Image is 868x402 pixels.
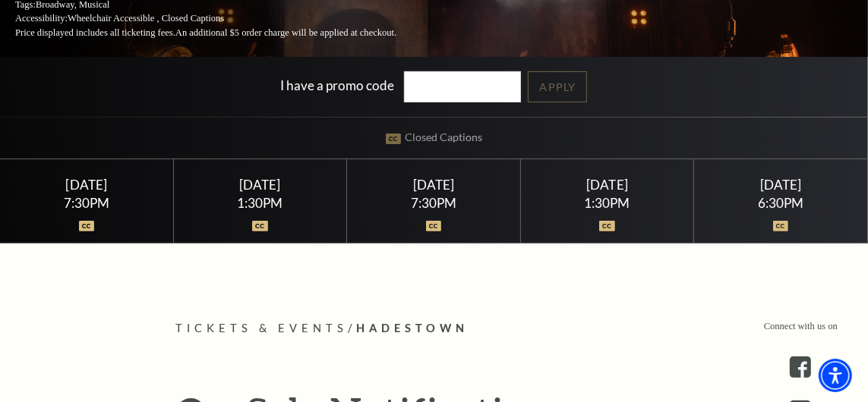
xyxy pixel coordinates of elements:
[790,356,811,378] a: facebook - open in a new tab
[539,177,676,193] div: [DATE]
[191,196,328,209] div: 1:30PM
[176,319,693,338] p: /
[712,177,849,193] div: [DATE]
[356,322,469,334] span: Hadestown
[15,26,433,40] p: Price displayed includes all ticketing fees.
[819,359,852,392] div: Accessibility Menu
[281,77,395,93] label: I have a promo code
[365,177,502,193] div: [DATE]
[191,177,328,193] div: [DATE]
[176,322,349,334] span: Tickets & Events
[712,196,849,209] div: 6:30PM
[365,196,502,209] div: 7:30PM
[68,13,224,24] span: Wheelchair Accessible , Closed Captions
[539,196,676,209] div: 1:30PM
[15,11,433,26] p: Accessibility:
[18,177,155,193] div: [DATE]
[175,27,396,38] span: An additional $5 order charge will be applied at checkout.
[764,319,838,334] p: Connect with us on
[18,196,155,209] div: 7:30PM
